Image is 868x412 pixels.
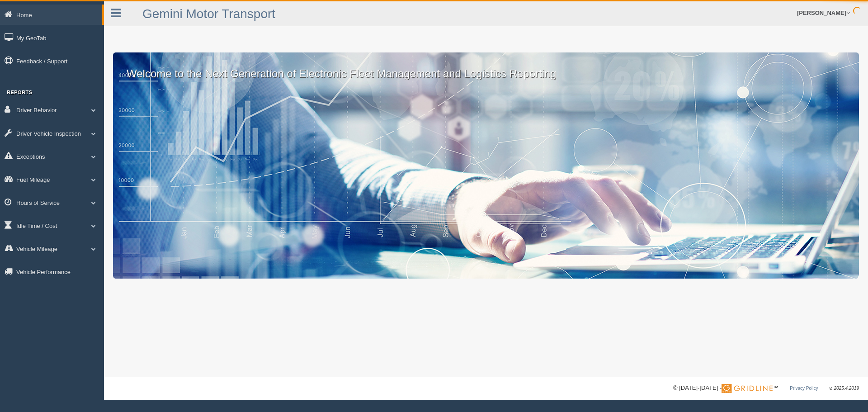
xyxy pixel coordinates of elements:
[673,384,859,393] div: © [DATE]-[DATE] - ™
[142,7,275,21] a: Gemini Motor Transport
[722,384,773,393] img: Gridline
[113,52,859,81] p: Welcome to the Next Generation of Electronic Fleet Management and Logistics Reporting
[830,386,859,391] span: v. 2025.4.2019
[790,386,818,391] a: Privacy Policy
